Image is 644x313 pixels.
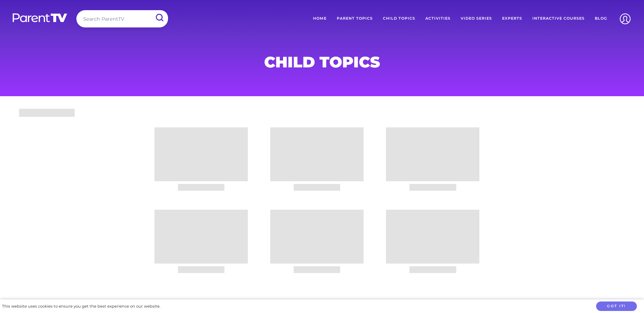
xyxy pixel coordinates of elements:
img: parenttv-logo-white.4c85aaf.svg [12,13,68,23]
a: Video Series [456,10,497,27]
h1: Child Topics [159,55,486,69]
div: This website uses cookies to ensure you get the best experience on our website. [2,303,160,310]
input: Submit [150,10,168,25]
img: Account [617,10,634,27]
input: Search ParentTV [76,10,168,27]
a: Experts [497,10,527,27]
a: Interactive Courses [527,10,590,27]
a: Parent Topics [332,10,378,27]
a: Home [308,10,332,27]
a: Blog [590,10,612,27]
button: Got it! [596,301,637,311]
a: Activities [420,10,456,27]
a: Child Topics [378,10,420,27]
